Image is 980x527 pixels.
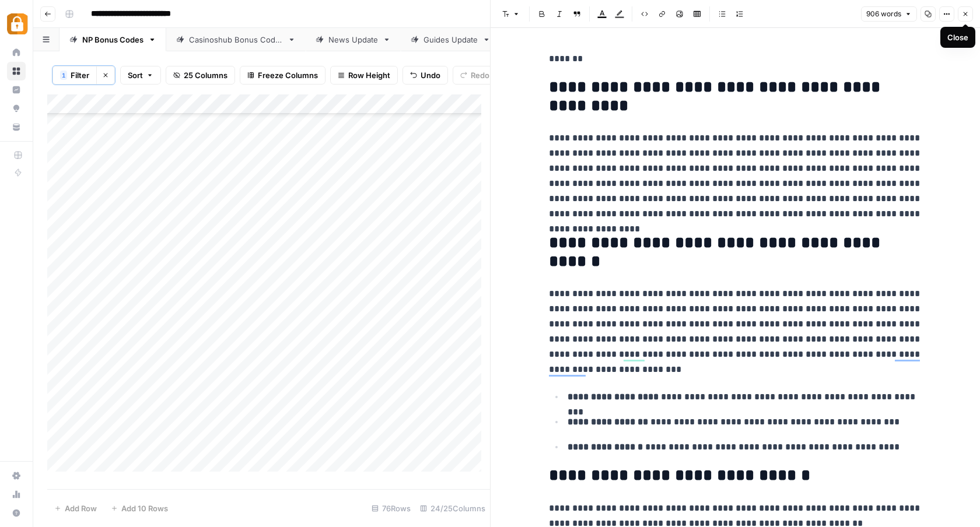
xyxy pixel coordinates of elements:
[240,66,325,85] button: Freeze Columns
[7,62,26,80] a: Browse
[423,34,478,45] div: Guides Update
[7,9,26,38] button: Workspace: Adzz
[7,504,26,522] button: Help + Support
[121,503,168,514] span: Add 10 Rows
[65,503,97,514] span: Add Row
[330,66,398,85] button: Row Height
[82,34,143,45] div: NP Bonus Codes
[471,69,489,81] span: Redo
[7,485,26,504] a: Usage
[62,71,65,80] span: 1
[166,28,306,51] a: Casinoshub Bonus Codes
[184,69,228,81] span: 25 Columns
[415,499,490,518] div: 24/25 Columns
[189,34,283,45] div: Casinoshub Bonus Codes
[104,499,175,518] button: Add 10 Rows
[453,66,497,85] button: Redo
[7,466,26,485] a: Settings
[7,43,26,62] a: Home
[60,28,166,51] a: NP Bonus Codes
[866,9,901,19] span: 906 words
[367,499,415,518] div: 76 Rows
[258,69,318,81] span: Freeze Columns
[328,34,378,45] div: News Update
[7,99,26,118] a: Opportunities
[71,69,89,81] span: Filter
[166,66,235,85] button: 25 Columns
[348,69,390,81] span: Row Height
[947,31,968,43] div: Close
[421,69,440,81] span: Undo
[52,66,96,85] button: 1Filter
[47,499,104,518] button: Add Row
[306,28,401,51] a: News Update
[120,66,161,85] button: Sort
[7,118,26,136] a: Your Data
[60,71,67,80] div: 1
[7,80,26,99] a: Insights
[861,6,917,22] button: 906 words
[7,13,28,34] img: Adzz Logo
[401,28,501,51] a: Guides Update
[128,69,143,81] span: Sort
[402,66,448,85] button: Undo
